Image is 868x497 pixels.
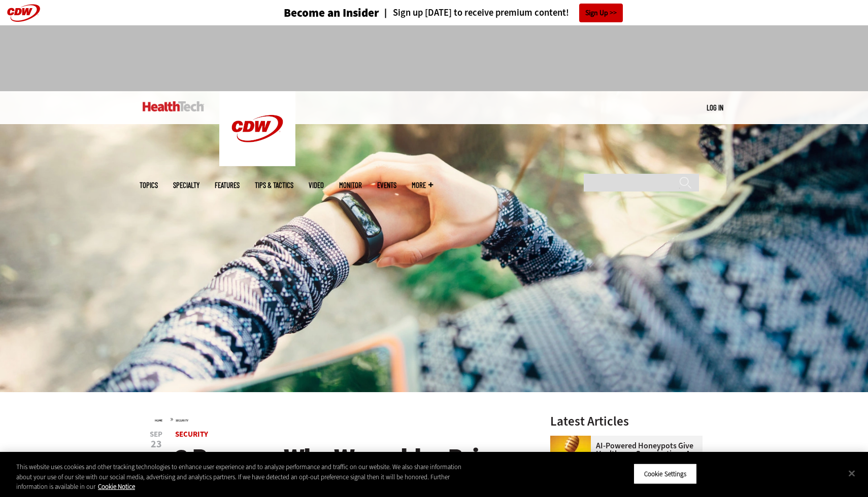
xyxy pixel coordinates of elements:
a: Log in [707,103,723,112]
img: jar of honey with a honey dipper [550,436,591,476]
div: This website uses cookies and other tracking technologies to enhance user experience and to analy... [16,462,478,492]
a: jar of honey with a honey dipper [550,436,596,444]
a: Security [176,418,188,423]
a: Security [175,429,208,439]
span: 23 [150,439,162,449]
img: Home [219,91,295,166]
button: Cookie Settings [633,463,697,484]
h3: Latest Articles [550,415,703,428]
span: Sep [150,431,162,438]
span: Specialty [173,181,199,189]
button: Close [841,462,863,484]
a: MonITor [339,181,362,189]
div: User menu [707,102,723,113]
h3: Become an Insider [284,7,379,19]
a: Sign up [DATE] to receive premium content! [379,8,569,18]
span: More [412,181,433,189]
a: Video [309,181,324,189]
iframe: advertisement [249,35,619,81]
a: CDW [219,158,295,169]
a: More information about your privacy [98,482,135,491]
a: Tips & Tactics [255,181,293,189]
span: Topics [140,181,158,189]
div: » [155,415,523,423]
span: 2020 [150,450,162,458]
a: Features [215,181,240,189]
a: AI-Powered Honeypots Give Healthcare Organizations a Leg Up on Attackers [550,442,696,466]
a: Home [155,418,162,423]
a: Sign Up [579,4,623,22]
a: Become an Insider [246,7,379,19]
a: Events [377,181,396,189]
img: Home [143,101,204,111]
